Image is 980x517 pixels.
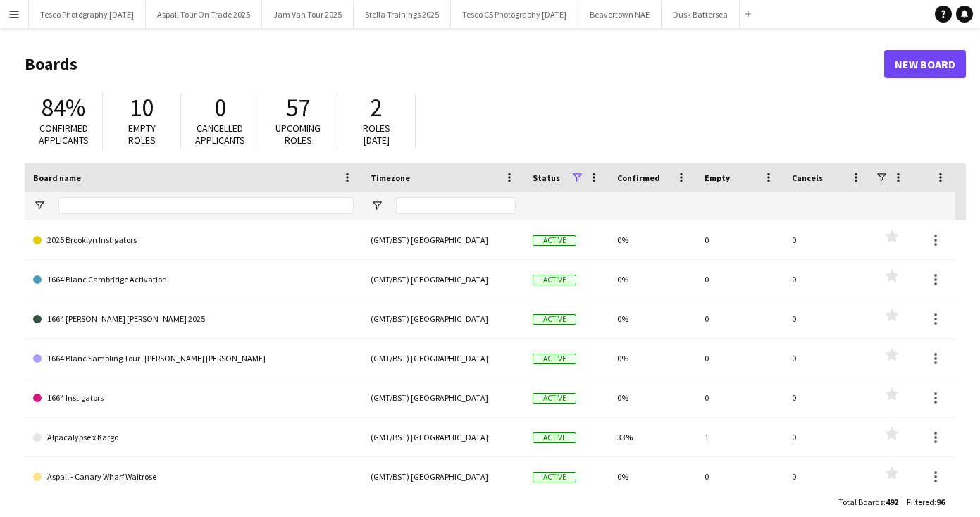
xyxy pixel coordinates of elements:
div: 0 [696,457,783,496]
span: Active [533,354,576,364]
div: 0 [783,220,871,259]
div: 0% [609,299,696,338]
span: 84% [42,92,85,123]
div: 0 [696,339,783,378]
span: Active [533,393,576,404]
div: 0 [783,457,871,496]
span: Timezone [371,173,410,183]
span: Empty [705,173,730,183]
button: Open Filter Menu [33,199,46,212]
a: 1664 Blanc Cambridge Activation [33,260,354,299]
div: 0 [783,418,871,456]
span: 0 [214,92,226,123]
div: 0% [609,378,696,417]
div: : [907,488,945,516]
div: 0% [609,339,696,378]
span: 10 [130,92,154,123]
button: Tesco CS Photography [DATE] [451,1,578,28]
a: 1664 Blanc Sampling Tour -[PERSON_NAME] [PERSON_NAME] [33,339,354,378]
button: Stella Trainings 2025 [354,1,451,28]
div: 0 [783,378,871,417]
span: Active [533,472,576,482]
button: Jam Van Tour 2025 [262,1,354,28]
button: Aspall Tour On Trade 2025 [146,1,262,28]
button: Dusk Battersea [662,1,740,28]
div: (GMT/BST) [GEOGRAPHIC_DATA] [362,220,524,259]
div: 0 [696,299,783,338]
div: 0% [609,457,696,496]
a: Alpacalypse x Kargo [33,418,354,457]
span: Upcoming roles [275,122,321,147]
button: Open Filter Menu [371,199,383,212]
a: 1664 [PERSON_NAME] [PERSON_NAME] 2025 [33,299,354,339]
span: Board name [33,173,81,183]
div: : [838,488,898,516]
div: 0 [696,260,783,299]
a: Aspall - Canary Wharf Waitrose [33,457,354,497]
div: 0 [783,339,871,378]
div: 0% [609,220,696,259]
div: (GMT/BST) [GEOGRAPHIC_DATA] [362,339,524,378]
a: New Board [884,50,966,78]
span: Status [533,173,560,183]
span: Active [533,275,576,285]
span: Active [533,314,576,325]
a: 2025 Brooklyn Instigators [33,220,354,260]
span: Confirmed [617,173,660,183]
input: Board name Filter Input [58,197,354,214]
div: 33% [609,418,696,456]
span: Cancels [792,173,823,183]
h1: Boards [25,54,884,75]
span: Confirmed applicants [39,122,89,147]
span: Filtered [907,497,934,507]
div: 1 [696,418,783,456]
span: Roles [DATE] [363,122,390,147]
div: (GMT/BST) [GEOGRAPHIC_DATA] [362,418,524,456]
div: 0 [696,220,783,259]
span: 492 [886,497,898,507]
div: (GMT/BST) [GEOGRAPHIC_DATA] [362,457,524,496]
span: 57 [286,92,310,123]
span: Active [533,432,576,443]
input: Timezone Filter Input [396,197,516,214]
div: 0 [783,299,871,338]
span: 96 [936,497,945,507]
div: 0% [609,260,696,299]
div: 0 [783,260,871,299]
div: (GMT/BST) [GEOGRAPHIC_DATA] [362,299,524,338]
button: Beavertown NAE [578,1,662,28]
span: Cancelled applicants [195,122,245,147]
div: (GMT/BST) [GEOGRAPHIC_DATA] [362,260,524,299]
a: 1664 Instigators [33,378,354,418]
div: (GMT/BST) [GEOGRAPHIC_DATA] [362,378,524,417]
div: 0 [696,378,783,417]
span: 2 [371,92,383,123]
span: Total Boards [838,497,883,507]
button: Tesco Photography [DATE] [29,1,146,28]
span: Active [533,235,576,246]
span: Empty roles [128,122,156,147]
